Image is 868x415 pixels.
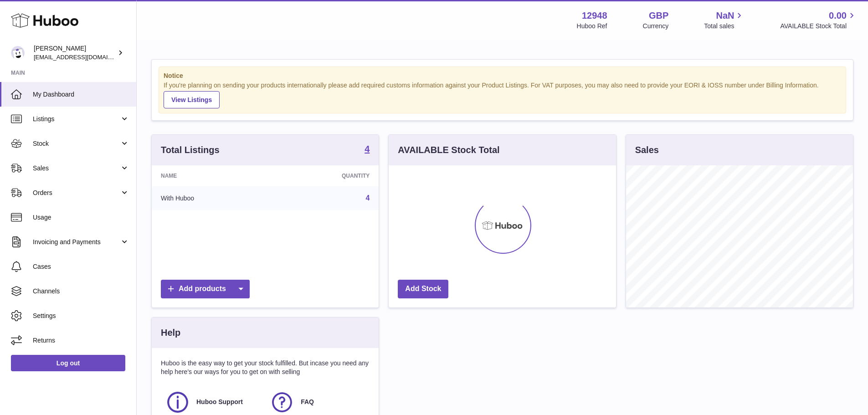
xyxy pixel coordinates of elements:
[33,262,129,271] span: Cases
[164,72,841,80] strong: Notice
[704,22,745,31] span: Total sales
[780,22,857,31] span: AVAILABLE Stock Total
[829,10,847,22] span: 0.00
[196,398,243,406] span: Huboo Support
[164,81,841,108] div: If you're planning on sending your products internationally please add required customs informati...
[33,213,129,222] span: Usage
[365,144,370,155] a: 4
[649,10,668,22] strong: GBP
[716,10,734,22] span: NaN
[33,139,120,148] span: Stock
[577,22,607,31] div: Huboo Ref
[164,91,220,108] a: View Listings
[582,10,607,22] strong: 12948
[161,327,180,339] h3: Help
[780,10,857,31] a: 0.00 AVAILABLE Stock Total
[33,90,129,99] span: My Dashboard
[161,280,250,298] a: Add products
[270,390,365,415] a: FAQ
[33,164,120,173] span: Sales
[11,355,125,371] a: Log out
[33,287,129,296] span: Channels
[33,312,129,320] span: Settings
[365,194,370,202] a: 4
[161,359,370,376] p: Huboo is the easy way to get your stock fulfilled. But incase you need any help here's our ways f...
[33,238,120,246] span: Invoicing and Payments
[398,280,448,298] a: Add Stock
[34,44,116,61] div: [PERSON_NAME]
[34,53,134,61] span: [EMAIL_ADDRESS][DOMAIN_NAME]
[272,165,379,186] th: Quantity
[11,46,25,60] img: internalAdmin-12948@internal.huboo.com
[152,186,272,210] td: With Huboo
[704,10,745,31] a: NaN Total sales
[398,144,499,156] h3: AVAILABLE Stock Total
[152,165,272,186] th: Name
[365,144,370,154] strong: 4
[165,390,261,415] a: Huboo Support
[33,189,120,197] span: Orders
[643,22,669,31] div: Currency
[161,144,220,156] h3: Total Listings
[635,144,659,156] h3: Sales
[33,115,120,123] span: Listings
[33,336,129,345] span: Returns
[301,398,314,406] span: FAQ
